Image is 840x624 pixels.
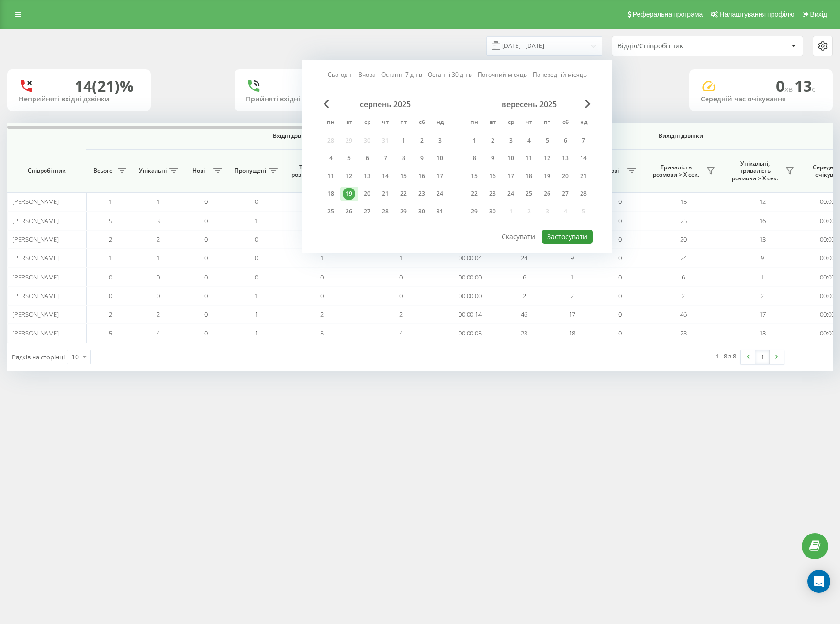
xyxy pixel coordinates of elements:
div: Неприйняті вхідні дзвінки [19,95,139,103]
span: 1 [255,329,258,337]
div: сб 30 серп 2025 р. [413,204,431,219]
span: 2 [157,235,160,244]
div: нд 3 серп 2025 р. [431,134,449,148]
div: 14 (21)% [75,77,134,95]
div: 27 [361,205,373,218]
span: 24 [521,254,527,262]
div: Відділ/Співробітник [617,42,732,50]
span: 0 [157,291,160,300]
div: вт 5 серп 2025 р. [340,151,358,166]
span: 0 [776,76,795,96]
span: 17 [759,310,766,319]
abbr: вівторок [485,116,500,130]
div: сб 16 серп 2025 р. [413,169,431,183]
a: Сьогодні [328,70,353,79]
span: 20 [680,235,687,244]
div: пн 1 вер 2025 р. [465,134,483,148]
td: 00:00:00 [440,287,500,305]
div: нд 10 серп 2025 р. [431,151,449,166]
div: сб 20 вер 2025 р. [556,169,574,183]
div: 20 [559,170,571,182]
a: Попередній місяць [533,70,587,79]
div: 1 [397,134,410,147]
div: сб 13 вер 2025 р. [556,151,574,166]
div: 4 [523,134,535,147]
span: 16 [759,216,766,225]
div: 18 [523,170,535,182]
span: 0 [618,254,622,262]
span: 1 [157,254,160,262]
div: нд 21 вер 2025 р. [574,169,593,183]
div: чт 11 вер 2025 р. [520,151,538,166]
div: 18 [325,188,337,200]
span: 0 [320,273,324,281]
span: 0 [109,291,112,300]
div: 13 [559,152,571,165]
span: [PERSON_NAME] [12,235,59,244]
abbr: понеділок [467,116,482,130]
div: пт 22 серп 2025 р. [394,187,413,201]
div: 16 [486,170,499,182]
div: чт 25 вер 2025 р. [520,187,538,201]
div: 25 [523,188,535,200]
div: чт 18 вер 2025 р. [520,169,538,183]
div: 26 [343,205,355,218]
div: пт 1 серп 2025 р. [394,134,413,148]
div: 6 [559,134,571,147]
div: 3 [434,134,446,147]
span: [PERSON_NAME] [12,216,59,225]
div: 8 [468,152,481,165]
span: 0 [618,197,622,206]
div: 25 [325,205,337,218]
span: Тривалість розмови > Х сек. [649,164,704,178]
span: 6 [682,273,685,281]
div: ср 20 серп 2025 р. [358,187,376,201]
abbr: четвер [378,116,392,130]
abbr: четвер [522,116,536,130]
span: 0 [204,310,208,319]
div: ср 24 вер 2025 р. [502,187,520,201]
div: 9 [486,152,499,165]
div: 12 [541,152,553,165]
span: [PERSON_NAME] [12,197,59,206]
span: 5 [320,329,324,337]
button: Застосувати [542,230,593,244]
span: 0 [204,254,208,262]
span: [PERSON_NAME] [12,273,59,281]
abbr: середа [360,116,374,130]
div: 21 [379,188,392,200]
span: 23 [521,329,527,337]
span: Нові [601,167,625,175]
div: 5 [541,134,553,147]
div: пн 8 вер 2025 р. [465,151,483,166]
div: 29 [468,205,481,218]
div: 12 [343,170,355,182]
td: 00:00:14 [440,305,500,324]
span: 2 [761,291,764,300]
span: 23 [680,329,687,337]
abbr: понеділок [324,116,338,130]
div: сб 6 вер 2025 р. [556,134,574,148]
div: вт 2 вер 2025 р. [483,134,502,148]
div: вт 23 вер 2025 р. [483,187,502,201]
div: ср 3 вер 2025 р. [502,134,520,148]
div: пн 18 серп 2025 р. [322,187,340,201]
div: ср 27 серп 2025 р. [358,204,376,219]
div: 23 [415,188,428,200]
div: 16 [415,170,428,182]
span: Next Month [585,100,591,108]
div: ср 13 серп 2025 р. [358,169,376,183]
div: вересень 2025 [465,100,593,109]
span: Реферальна програма [633,11,703,18]
span: 0 [109,273,112,281]
span: 0 [157,273,160,281]
span: Унікальні, тривалість розмови > Х сек. [728,160,783,182]
div: 10 [71,352,79,362]
span: 1 [320,254,324,262]
span: 2 [109,310,112,319]
div: 5 [343,152,355,165]
div: серпень 2025 [322,100,449,109]
span: Вихідні дзвінки [523,132,839,140]
div: 28 [379,205,392,218]
div: нд 14 вер 2025 р. [574,151,593,166]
